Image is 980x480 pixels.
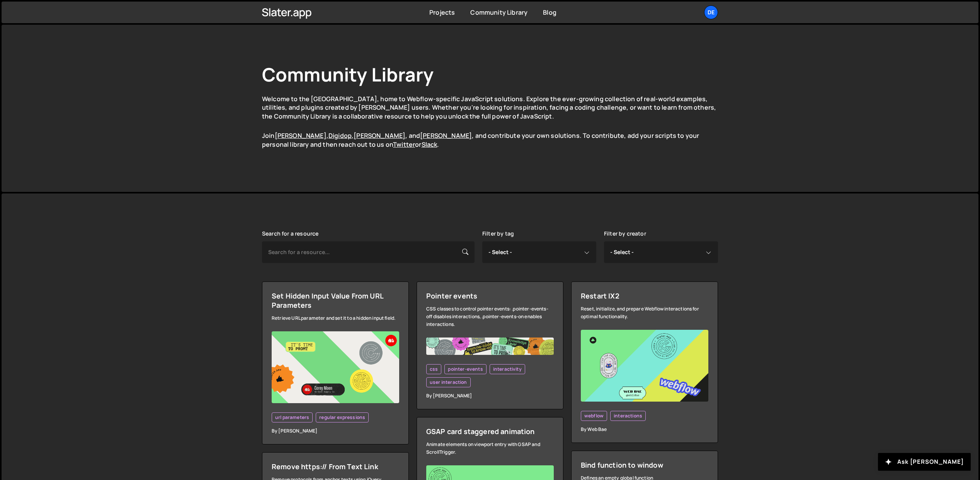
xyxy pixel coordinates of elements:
[426,441,554,456] div: Animate elements on viewport entry with GSAP and ScrollTrigger.
[584,413,604,419] span: webflow
[262,282,409,444] a: Set Hidden Input Value From URL Parameters Retrieve URL parameter and set it to a hidden input fi...
[581,305,708,321] div: Reset, initialize, and prepare Webflow interactions for optimal functionality.
[275,414,309,421] span: url parameters
[581,460,708,470] div: Bind function to window
[581,291,708,300] div: Restart IX2
[272,331,399,403] img: YT%20-%20Thumb%20(6).png
[426,392,554,400] div: By [PERSON_NAME]
[272,291,399,310] div: Set Hidden Input Value From URL Parameters
[328,131,352,140] a: Digidop
[275,131,327,140] a: [PERSON_NAME]
[571,282,718,443] a: Restart IX2 Reset, initialize, and prepare Webflow interactions for optimal functionality. webflo...
[262,62,718,87] h1: Community Library
[614,413,642,419] span: interactions
[422,140,437,149] a: Slack
[417,282,563,409] a: Pointer events CSS classes to control pointer events: .pointer-events-off disables interactions, ...
[393,140,415,149] a: Twitter
[448,366,483,372] span: pointer-events
[426,291,554,300] div: Pointer events
[420,131,472,140] a: [PERSON_NAME]
[604,231,646,237] label: Filter by creator
[272,427,399,435] div: By [PERSON_NAME]
[262,131,718,149] p: Join , , , and , and contribute your own solutions. To contribute, add your scripts to your perso...
[426,338,554,355] img: Frame%20482.jpg
[878,453,971,471] button: Ask [PERSON_NAME]
[262,241,475,263] input: Search for a resource...
[430,379,467,385] span: user interaction
[354,131,405,140] a: [PERSON_NAME]
[482,231,514,237] label: Filter by tag
[262,231,318,237] label: Search for a resource
[430,366,438,372] span: css
[704,5,718,19] a: De
[426,305,554,328] div: CSS classes to control pointer events: .pointer-events-off disables interactions, .pointer-events...
[429,8,455,17] a: Projects
[543,8,556,17] a: Blog
[272,314,399,322] div: Retrieve URL parameter and set it to a hidden input field.
[493,366,522,372] span: interactivity
[470,8,527,17] a: Community Library
[319,414,365,421] span: regular expressions
[272,462,399,471] div: Remove https:// From Text Link
[426,427,554,436] div: GSAP card staggered animation
[581,426,708,433] div: By Web Bae
[581,330,708,402] img: YT%20-%20Thumb%20(15).png
[262,95,718,120] p: Welcome to the [GEOGRAPHIC_DATA], home to Webflow-specific JavaScript solutions. Explore the ever...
